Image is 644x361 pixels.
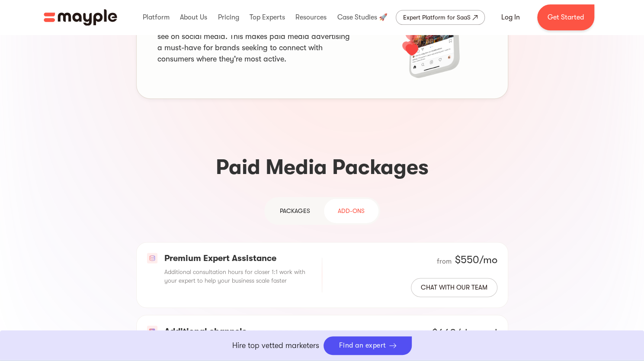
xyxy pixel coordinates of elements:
a: Expert Platform for SaaS [396,10,485,25]
div: Expert Platform for SaaS [403,12,471,23]
div: from [414,329,429,339]
a: Get Started [537,4,594,30]
h3: Paid Media Packages [59,154,585,181]
p: Hire top vetted marketers [232,340,319,351]
div: Find an expert [339,342,386,350]
div: About Us [178,3,209,31]
a: home [44,9,117,26]
iframe: Chat Widget [488,261,644,361]
a: Chat with our team [411,278,497,297]
p: Additional consultation hours for closer 1:1 work with your expert to help your business scale fa... [164,268,312,285]
div: $660/channel [432,326,497,339]
a: Log In [491,7,530,28]
div: from [437,256,452,267]
div: Add-ons [338,206,365,216]
div: PAckages [280,206,310,216]
div: Resources [293,3,329,31]
div: Top Experts [247,3,287,31]
img: Mayple logo [44,9,117,26]
div: Pricing [215,3,241,31]
p: Additional channels [164,326,312,337]
div: $550/mo [455,253,497,267]
p: Premium Expert Assistance [164,253,312,264]
div: Platform [141,3,172,31]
